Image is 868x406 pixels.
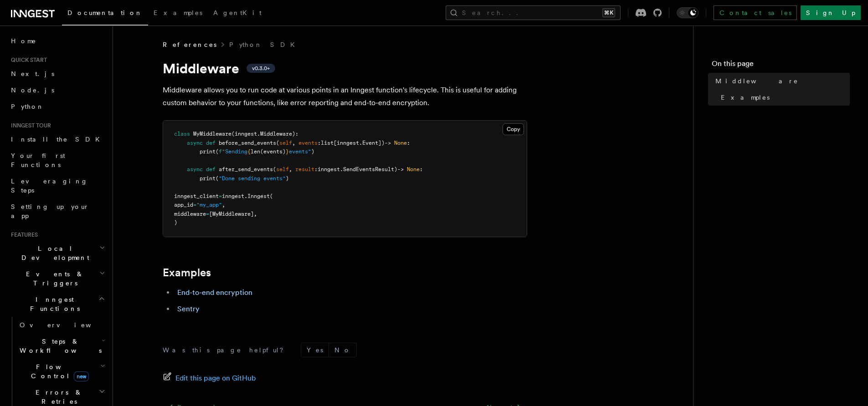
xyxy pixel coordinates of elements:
button: No [329,343,356,357]
a: Documentation [62,3,148,25]
span: , [289,166,292,173]
span: -> [397,166,404,173]
a: Middleware [712,73,850,89]
span: ) [381,140,385,146]
button: Events & Triggers [7,266,107,291]
span: . [257,131,260,137]
span: app_id [174,202,193,208]
span: : [314,166,318,173]
span: Inngest [247,193,270,199]
span: result [295,166,314,173]
span: async [187,166,203,173]
a: Contact sales [714,5,797,20]
span: ( [270,193,273,199]
span: print [200,148,216,155]
span: Edit this page on GitHub [175,372,256,385]
span: Setting up your app [11,203,89,219]
span: None [394,140,407,146]
span: Events & Triggers [7,269,99,288]
a: Python SDK [229,40,300,49]
a: Sign Up [801,5,861,20]
span: Quick start [7,56,47,64]
span: None [407,166,420,173]
span: Inngest tour [7,122,51,129]
span: [MyMiddleware], [209,211,257,217]
a: Node.js [7,82,107,98]
span: Event [362,140,378,146]
span: inngest [318,166,340,173]
span: MyMiddleware [193,131,231,137]
span: Inngest Functions [7,295,98,313]
span: . [244,193,247,199]
span: ] [378,140,381,146]
span: events [298,140,318,146]
span: Steps & Workflows [16,337,102,355]
span: = [193,202,196,208]
span: def [206,140,216,146]
p: Was this page helpful? [163,345,290,355]
span: Examples [721,93,770,102]
span: Errors & Retries [16,388,99,406]
span: = [206,211,209,217]
span: middleware [174,211,206,217]
span: ): [292,131,298,137]
span: -> [385,140,391,146]
span: f [219,148,222,155]
span: Home [11,36,36,46]
span: Python [11,103,44,110]
span: ( [216,148,219,155]
a: Leveraging Steps [7,173,107,198]
span: events" [289,148,311,155]
span: Flow Control [16,362,100,381]
a: Next.js [7,66,107,82]
span: Middleware [260,131,292,137]
span: def [206,166,216,173]
span: , [292,140,295,146]
span: inngest [222,193,244,199]
span: . [340,166,343,173]
span: . [359,140,362,146]
span: References [163,40,216,49]
a: Overview [16,317,107,333]
a: AgentKit [208,3,267,25]
span: { [247,148,251,155]
span: : [318,140,321,146]
kbd: ⌘K [602,8,615,17]
span: after_send_events [219,166,273,173]
span: Node.js [11,86,54,94]
span: = [219,193,222,199]
span: (events) [260,148,286,155]
span: ) [174,219,177,226]
a: End-to-end encryption [177,288,252,297]
span: ) [311,148,314,155]
span: ( [276,140,279,146]
button: Search...⌘K [446,5,621,20]
a: Your first Functions [7,147,107,173]
a: Setting up your app [7,198,107,224]
span: ( [231,131,235,137]
span: ) [286,175,289,182]
span: Examples [154,9,202,16]
span: inngest [235,131,257,137]
span: Documentation [67,9,143,16]
span: Next.js [11,70,54,77]
span: inngest_client [174,193,219,199]
span: Features [7,231,38,239]
button: Inngest Functions [7,291,107,317]
span: : [407,140,410,146]
span: "my_app" [196,202,222,208]
span: new [74,371,89,381]
a: Examples [163,266,211,279]
span: : [420,166,423,173]
span: } [286,148,289,155]
span: Local Development [7,244,99,262]
span: self [279,140,292,146]
button: Toggle dark mode [677,7,699,18]
span: len [251,148,260,155]
span: v0.3.0+ [252,65,270,72]
h1: Middleware [163,60,527,76]
a: Install the SDK [7,131,107,147]
span: [ [334,140,337,146]
button: Local Development [7,240,107,266]
span: "Sending [222,148,247,155]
